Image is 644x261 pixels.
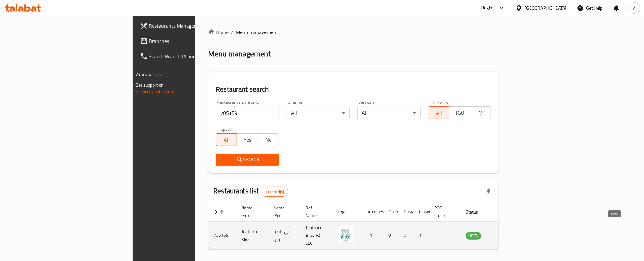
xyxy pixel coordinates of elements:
[428,106,449,119] button: All
[399,202,414,222] th: Busy
[236,28,278,36] span: Menu management
[241,204,261,219] span: Name (En)
[287,107,350,119] div: All
[213,186,288,197] h2: Restaurants list
[431,108,447,117] span: All
[452,108,468,117] span: TGO
[433,100,449,104] label: Delivery
[481,184,496,199] div: Export file
[135,33,240,49] a: Branches
[136,81,165,89] span: Get support on:
[434,204,453,219] span: POS group
[305,204,325,219] span: Ref. Name
[221,156,274,164] span: Search
[213,208,225,216] span: ID
[494,202,516,222] th: Action
[216,133,237,146] button: All
[383,222,399,250] td: 0
[466,208,486,216] span: Status
[361,222,383,250] td: 1
[149,53,235,60] span: Search Branch Phone
[237,133,258,146] button: Yes
[135,49,240,64] a: Search Branch Phone
[219,135,235,145] span: All
[216,154,279,166] button: Search
[357,107,421,119] div: All
[261,187,288,197] div: Total records count
[481,4,495,12] div: Plugins
[361,202,383,222] th: Branches
[258,133,279,146] button: No
[136,87,176,95] a: Support.OpsPlatform
[149,37,235,45] span: Branches
[135,18,240,33] a: Restaurants Management
[470,106,491,119] button: TMP
[525,4,567,11] div: [GEOGRAPHIC_DATA]
[216,107,279,119] input: Search for restaurant name or ID..
[240,135,256,145] span: Yes
[473,108,489,117] span: TMP
[149,22,235,30] span: Restaurants Management
[466,232,481,239] span: OPEN
[273,204,293,219] span: Name (Ar)
[268,222,300,250] td: تي طوبيا بليس
[208,28,499,36] nav: breadcrumb
[208,202,516,250] table: enhanced table
[236,222,268,250] td: Teatopia Bliss
[414,202,429,222] th: Closed
[399,222,414,250] td: 0
[136,70,151,78] span: Version:
[414,222,429,250] td: 1
[633,4,636,11] span: A
[261,189,288,195] span: 1 record(s)
[152,70,162,78] span: 1.0.0
[449,106,470,119] button: TGO
[300,222,332,250] td: Teatopia Bliss FZ-LLC
[261,135,277,145] span: No
[332,202,361,222] th: Logo
[338,226,353,242] img: Teatopia Bliss
[216,85,491,94] h2: Restaurant search
[383,202,399,222] th: Open
[220,127,232,131] label: Upsell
